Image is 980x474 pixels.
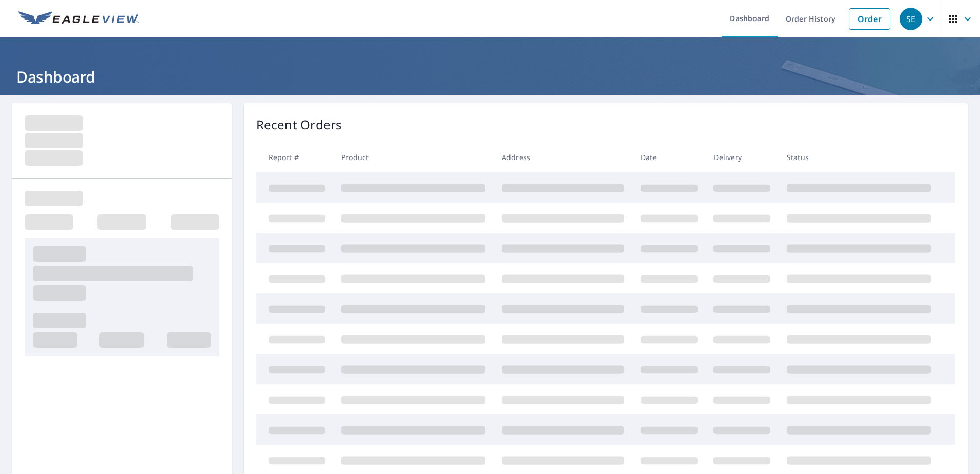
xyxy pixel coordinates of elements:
th: Date [632,142,706,172]
div: SE [900,8,922,30]
th: Delivery [705,142,779,172]
th: Product [333,142,494,172]
h1: Dashboard [12,66,968,87]
th: Address [494,142,632,172]
th: Report # [256,142,334,172]
img: EV Logo [18,11,139,27]
p: Recent Orders [256,115,342,134]
th: Status [779,142,939,172]
a: Order [849,8,890,30]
